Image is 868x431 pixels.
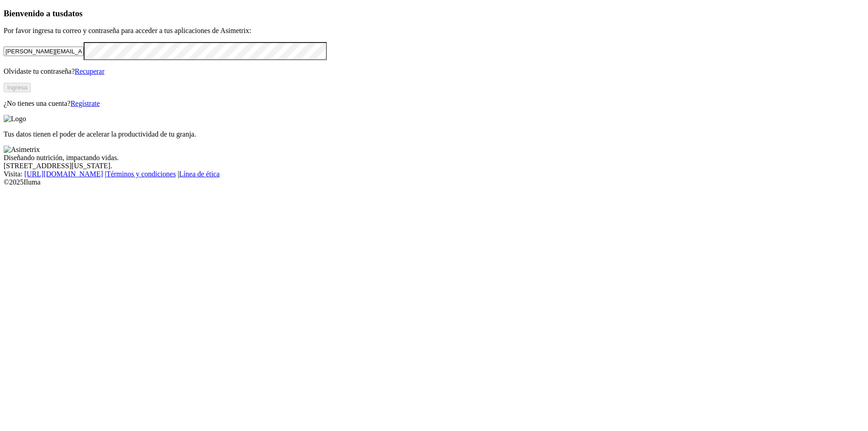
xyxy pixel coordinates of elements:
[179,170,220,178] a: Línea de ética
[4,47,84,56] input: Tu correo
[63,9,83,18] span: datos
[4,115,26,123] img: Logo
[4,83,31,92] button: Ingresa
[106,170,176,178] a: Términos y condiciones
[24,170,103,178] a: [URL][DOMAIN_NAME]
[4,162,864,170] div: [STREET_ADDRESS][US_STATE].
[4,99,864,108] p: ¿No tienes una cuenta?
[4,27,864,35] p: Por favor ingresa tu correo y contraseña para acceder a tus aplicaciones de Asimetrix:
[75,67,104,75] a: Recuperar
[4,178,864,186] div: © 2025 Iluma
[4,130,864,138] p: Tus datos tienen el poder de acelerar la productividad de tu granja.
[4,9,864,19] h3: Bienvenido a tus
[4,154,864,162] div: Diseñando nutrición, impactando vidas.
[4,67,864,76] p: Olvidaste tu contraseña?
[71,99,100,107] a: Regístrate
[4,170,864,178] div: Visita : | |
[4,146,40,154] img: Asimetrix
